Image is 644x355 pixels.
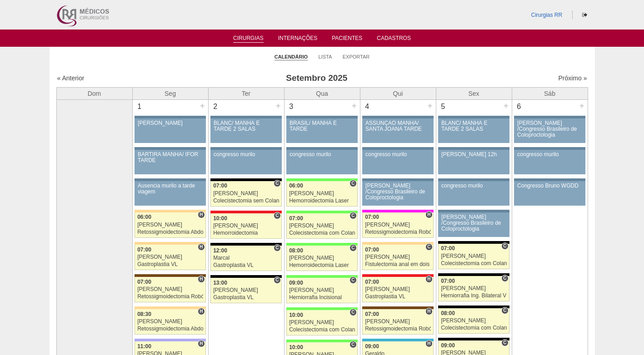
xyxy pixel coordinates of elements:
div: Key: Aviso [514,178,585,181]
div: Key: Brasil [286,340,357,342]
a: C 13:00 [PERSON_NAME] Gastroplastia VL [210,278,281,303]
span: Hospital [198,211,205,218]
div: [PERSON_NAME] [289,223,355,229]
div: Retossigmoidectomia Abdominal VL [137,229,203,235]
div: Key: Santa Joana [362,306,433,309]
div: Herniorrafia Incisional [289,295,355,301]
span: Consultório [501,242,508,250]
span: Hospital [425,211,432,218]
div: Retossigmoidectomia Robótica [137,294,203,300]
a: Ausencia murilo a tarde viagem [135,181,205,206]
a: C 10:00 [PERSON_NAME] Hemorroidectomia [210,213,281,239]
div: + [199,100,206,112]
span: Hospital [425,276,432,283]
a: « Anterior [57,74,85,82]
div: Key: Aviso [210,116,281,118]
div: [PERSON_NAME] [441,286,507,291]
a: [PERSON_NAME] /Congresso Brasileiro de Coloproctologia [438,212,509,237]
div: Ausencia murilo a tarde viagem [138,183,203,195]
a: BRASIL/ MANHÃ E TARDE [286,118,357,143]
div: Key: Assunção [362,274,433,277]
div: [PERSON_NAME] [289,255,355,261]
div: 4 [360,100,374,113]
span: 13:00 [213,280,227,286]
span: 07:00 [213,182,227,189]
span: 07:00 [365,247,379,253]
a: C 07:00 [PERSON_NAME] Colecistectomia sem Colangiografia VL [210,181,281,207]
div: [PERSON_NAME] [213,191,279,197]
div: Key: Brasil [286,243,357,246]
div: Key: Santa Joana [135,274,205,277]
span: Consultório [349,180,356,187]
span: 08:00 [441,310,455,316]
span: Consultório [274,180,280,187]
a: C 08:00 [PERSON_NAME] Colecistectomia com Colangiografia VL [438,308,509,334]
span: Consultório [425,243,432,251]
span: Consultório [349,212,356,219]
a: C 08:00 [PERSON_NAME] Hemorroidectomia Laser [286,246,357,271]
div: congresso murilo [441,183,506,189]
div: Key: Aviso [362,116,433,118]
div: [PERSON_NAME] /Congresso Brasileiro de Coloproctologia [441,214,506,232]
span: 07:00 [137,279,151,285]
h3: Setembro 2025 [184,72,449,85]
a: H 07:00 [PERSON_NAME] Gastroplastia VL [135,245,205,270]
div: [PERSON_NAME] [137,254,203,260]
a: Cirurgias [233,35,264,43]
div: congresso murilo [214,152,279,158]
div: Key: Pro Matre [362,210,433,212]
th: Ter [208,87,284,99]
div: Hemorroidectomia [213,230,279,236]
span: 07:00 [365,279,379,285]
div: Key: Brasil [286,275,357,278]
a: Calendário [275,54,308,60]
span: Consultório [274,244,280,251]
div: + [502,100,510,112]
div: [PERSON_NAME] [289,191,355,197]
a: C 06:00 [PERSON_NAME] Hemorroidectomia Laser [286,181,357,207]
div: Fistulectomia anal em dois tempos [365,261,431,267]
div: Key: Neomater [362,339,433,341]
div: Congresso Bruno WGDD [517,183,582,189]
div: Hemorroidectomia Laser [289,262,355,268]
a: congresso murilo [286,150,357,174]
div: Colecistectomia com Colangiografia VL [289,230,355,236]
div: + [578,100,586,112]
div: congresso murilo [365,152,430,158]
span: 11:00 [137,343,151,350]
div: Key: Blanc [438,338,509,340]
a: BLANC/ MANHÃ E TARDE 2 SALAS [210,118,281,143]
div: Key: Blanc [210,275,281,278]
span: 08:30 [137,311,151,317]
div: Key: Aviso [286,147,357,150]
div: Gastroplastia VL [213,262,279,268]
div: [PERSON_NAME] [137,319,203,325]
div: [PERSON_NAME] [289,320,355,325]
a: H 07:00 [PERSON_NAME] Retossigmoidectomia Robótica [362,309,433,335]
th: Qua [284,87,360,99]
div: Key: Aviso [438,147,509,150]
a: Exportar [343,54,370,60]
div: [PERSON_NAME] [441,318,507,324]
div: congresso murilo [290,152,354,158]
div: Retossigmoidectomia Abdominal VL [137,326,203,332]
a: BLANC/ MANHÃ E TARDE 2 SALAS [438,118,509,143]
a: Cadastros [377,35,411,44]
div: [PERSON_NAME] [365,254,431,260]
div: Retossigmoidectomia Robótica [365,229,431,235]
div: Key: Aviso [514,147,585,150]
span: Consultório [349,244,356,251]
a: H 06:00 [PERSON_NAME] Retossigmoidectomia Abdominal VL [135,212,205,238]
div: BRASIL/ MANHÃ E TARDE [290,120,354,132]
div: [PERSON_NAME] [365,286,431,292]
a: [PERSON_NAME] [135,118,205,143]
div: Retossigmoidectomia Robótica [365,326,431,332]
a: congresso murilo [514,150,585,174]
span: Consultório [349,309,356,316]
span: Hospital [198,340,205,347]
span: 10:00 [289,344,303,350]
div: Key: Aviso [438,210,509,212]
span: Consultório [501,275,508,282]
span: 07:00 [289,215,303,222]
div: Key: Brasil [286,307,357,310]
